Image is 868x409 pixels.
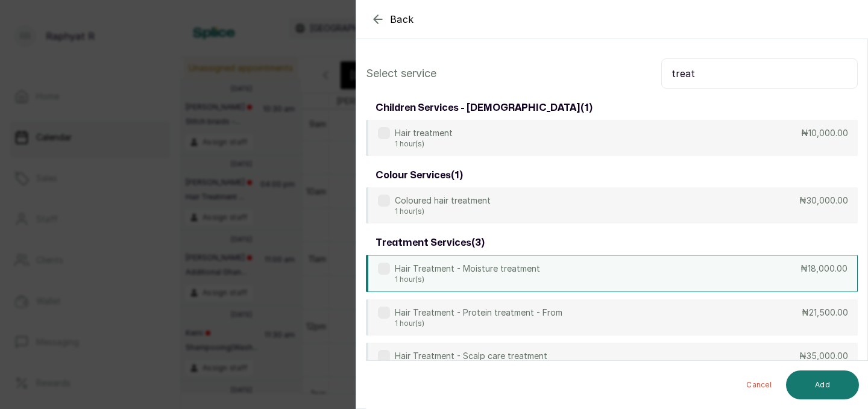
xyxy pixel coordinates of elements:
[799,350,848,362] p: ₦35,000.00
[801,127,848,139] p: ₦10,000.00
[395,139,453,149] p: 1 hour(s)
[376,236,485,250] h3: treatment services ( 3 )
[802,307,848,319] p: ₦21,500.00
[800,263,848,275] p: ₦18,000.00
[390,12,414,27] span: Back
[395,195,491,207] p: Coloured hair treatment
[376,101,593,115] h3: children services - [DEMOGRAPHIC_DATA] ( 1 )
[786,370,859,399] button: Add
[395,207,491,216] p: 1 hour(s)
[395,275,540,284] p: 1 hour(s)
[395,127,453,139] p: Hair treatment
[376,168,463,183] h3: colour services ( 1 )
[366,65,436,82] p: Select service
[371,12,414,27] button: Back
[395,263,540,275] p: Hair Treatment - Moisture treatment
[395,319,562,328] p: 1 hour(s)
[737,370,781,399] button: Cancel
[661,58,858,89] input: Search.
[395,350,547,362] p: Hair Treatment - Scalp care treatment
[395,307,562,319] p: Hair Treatment - Protein treatment - From
[799,195,848,207] p: ₦30,000.00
